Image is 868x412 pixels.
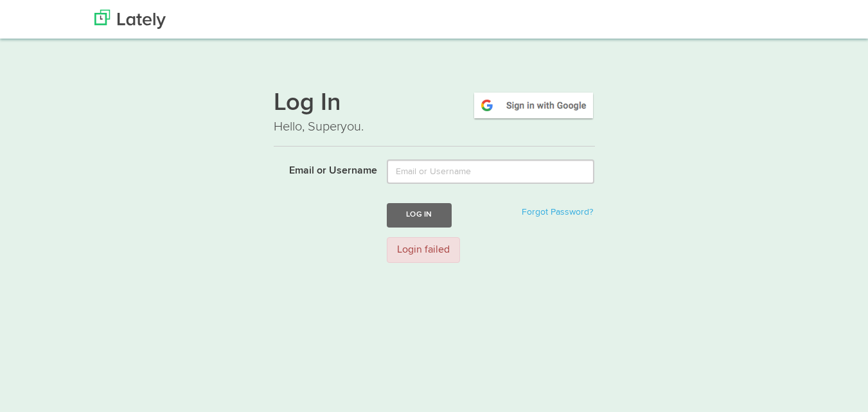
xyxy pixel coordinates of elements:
[274,118,595,136] p: Hello, Superyou.
[472,91,595,120] img: google-signin.png
[387,203,451,227] button: Log In
[264,159,378,179] label: Email or Username
[94,10,166,29] img: Lately
[522,208,593,217] a: Forgot Password?
[387,159,594,184] input: Email or Username
[387,237,460,264] div: Login failed
[274,91,595,118] h1: Log In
